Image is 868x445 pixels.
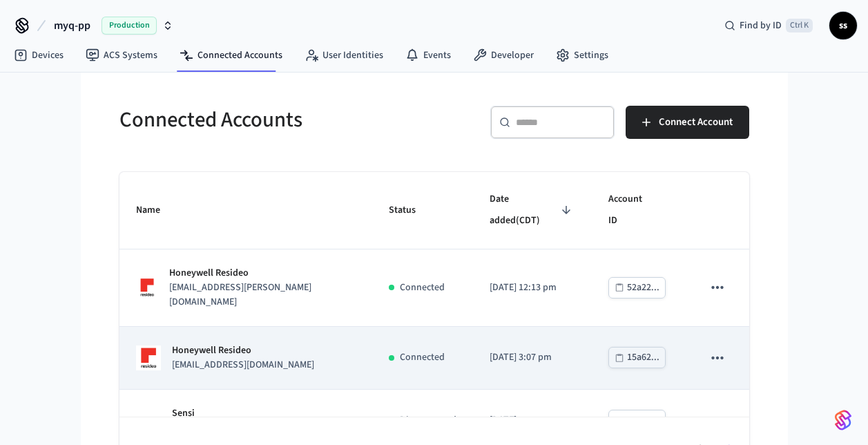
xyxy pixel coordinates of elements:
[136,276,158,299] img: Honeywell Resideo
[400,350,445,365] p: Connected
[829,12,857,39] button: ss
[490,413,575,428] p: [DATE] 11:56 am
[119,106,426,134] h5: Connected Accounts
[102,17,157,35] span: Production
[608,347,666,368] button: 15a62...
[400,281,445,295] p: Connected
[136,200,178,221] span: Name
[490,350,575,365] p: [DATE] 3:07 pm
[608,189,671,232] span: Account ID
[136,345,161,370] img: Honeywell Resideo
[400,413,456,428] p: Disconnected
[394,43,462,68] a: Events
[172,343,314,358] p: Honeywell Resideo
[169,266,356,281] p: Honeywell Resideo
[545,43,619,68] a: Settings
[168,43,293,68] a: Connected Accounts
[3,43,75,68] a: Devices
[75,43,168,68] a: ACS Systems
[54,17,90,34] span: myq-pp
[608,277,666,299] button: 52a22...
[169,281,356,310] p: [EMAIL_ADDRESS][PERSON_NAME][DOMAIN_NAME]
[627,413,659,430] div: 6623a...
[831,13,856,38] span: ss
[627,279,659,296] div: 52a22...
[626,106,749,139] button: Connect Account
[713,13,824,38] div: Find by IDCtrl K
[490,281,575,295] p: [DATE] 12:13 pm
[786,19,813,32] span: Ctrl K
[293,43,394,68] a: User Identities
[462,43,545,68] a: Developer
[740,19,782,32] span: Find by ID
[389,200,434,221] span: Status
[172,358,314,372] p: [EMAIL_ADDRESS][DOMAIN_NAME]
[172,406,249,421] p: Sensi
[490,189,575,232] span: Date added(CDT)
[659,113,733,131] span: Connect Account
[835,409,851,431] img: SeamLogoGradient.69752ec5.svg
[608,410,666,431] button: 6623a...
[627,349,659,366] div: 15a62...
